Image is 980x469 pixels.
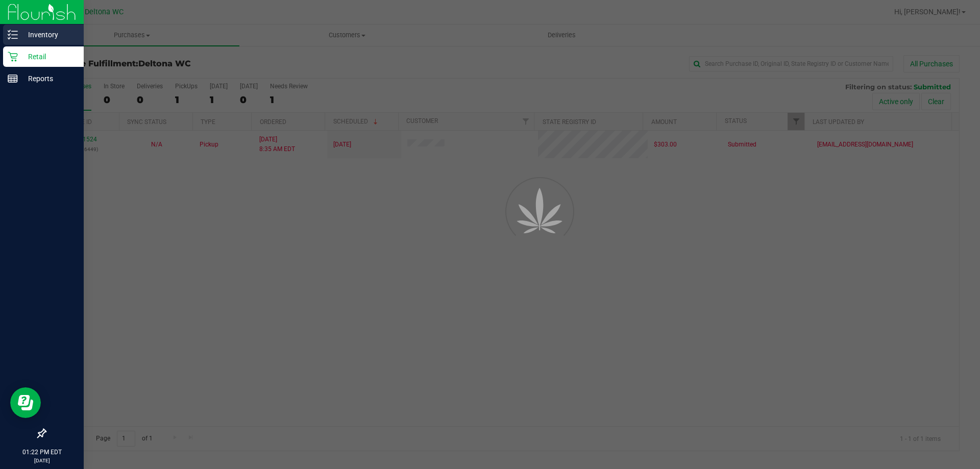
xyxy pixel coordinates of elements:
inline-svg: Inventory [8,30,18,40]
inline-svg: Retail [8,52,18,62]
p: Inventory [18,29,79,41]
p: [DATE] [5,457,79,464]
iframe: Resource center [10,387,41,418]
p: Reports [18,72,79,85]
inline-svg: Reports [8,73,18,84]
p: 01:22 PM EDT [5,448,79,457]
p: Retail [18,51,79,63]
